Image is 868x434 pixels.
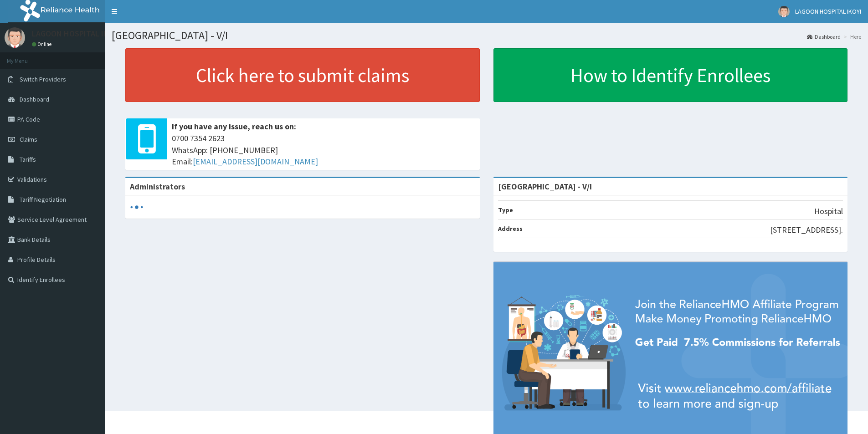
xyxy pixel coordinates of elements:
span: LAGOON HOSPITAL IKOYI [795,7,861,15]
img: User Image [778,6,790,17]
a: How to Identify Enrollees [493,48,848,102]
b: If you have any issue, reach us on: [172,121,296,132]
svg: audio-loading [130,200,144,214]
p: [STREET_ADDRESS]. [770,224,843,236]
span: Dashboard [20,95,49,103]
a: Click here to submit claims [125,48,480,102]
a: Online [32,41,54,47]
a: Dashboard [807,33,841,41]
strong: [GEOGRAPHIC_DATA] - V/I [498,181,592,192]
p: Hospital [814,205,843,217]
span: Claims [20,135,37,143]
span: Tariff Negotiation [20,195,66,204]
p: LAGOON HOSPITAL IKOYI [32,30,120,38]
img: User Image [5,27,25,48]
a: [EMAIL_ADDRESS][DOMAIN_NAME] [193,156,318,167]
span: Switch Providers [20,75,66,83]
li: Here [842,33,861,41]
b: Administrators [130,181,185,192]
b: Type [498,206,513,214]
b: Address [498,225,523,233]
span: Tariffs [20,155,36,163]
h1: [GEOGRAPHIC_DATA] - V/I [112,30,861,41]
span: 0700 7354 2623 WhatsApp: [PHONE_NUMBER] Email: [172,133,475,168]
